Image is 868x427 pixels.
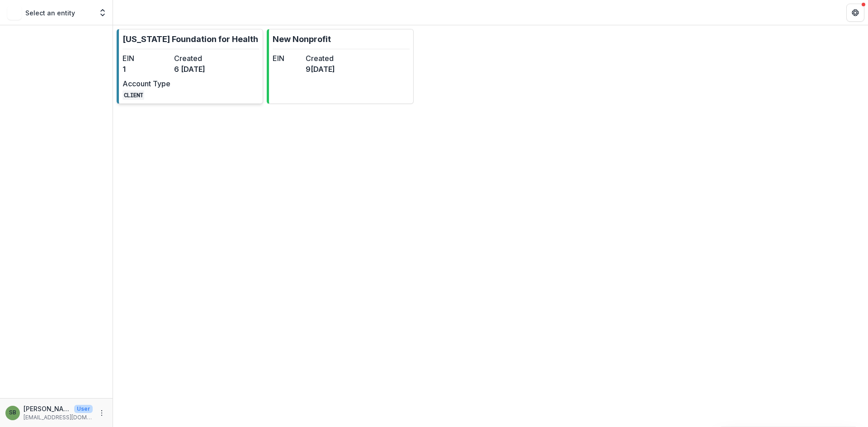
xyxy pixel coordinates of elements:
p: New Nonprofit [273,33,331,45]
dd: 1 [123,64,170,75]
button: Open entity switcher [96,4,109,22]
p: [US_STATE] Foundation for Health [123,33,258,45]
dt: Created [306,53,335,64]
dd: 6 [DATE] [174,64,222,75]
dt: Account Type [123,78,170,89]
div: Samantha Bunk [9,410,16,416]
p: [PERSON_NAME] [24,404,71,413]
dt: Created [174,53,222,64]
dd: 9[DATE] [306,64,335,75]
button: More [96,408,107,418]
dt: EIN [273,53,302,64]
a: [US_STATE] Foundation for HealthEIN1Created6 [DATE]Account TypeCLIENT [117,29,263,104]
button: Get Help [846,4,864,22]
p: Select an entity [25,8,75,18]
code: CLIENT [123,90,144,100]
p: [EMAIL_ADDRESS][DOMAIN_NAME] [24,413,93,422]
dt: EIN [123,53,170,64]
p: User [74,405,93,413]
a: New NonprofitEINCreated9[DATE] [267,29,413,104]
img: Select an entity [7,5,22,20]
